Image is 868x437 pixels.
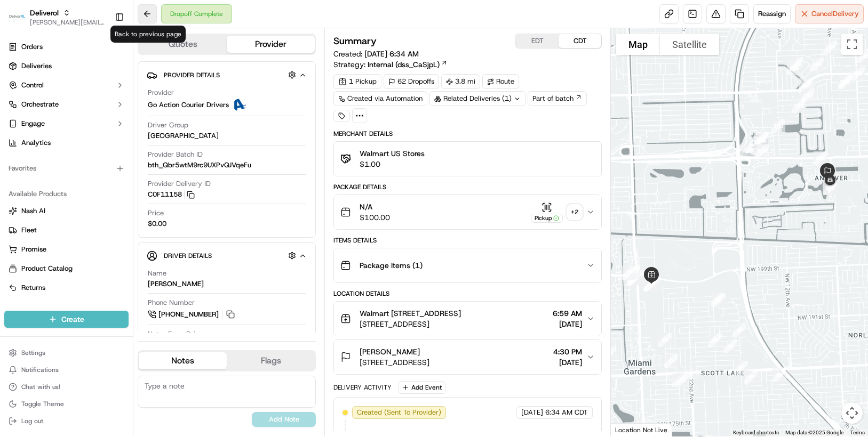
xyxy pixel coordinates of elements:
[360,159,425,169] span: $1.00
[21,225,37,235] span: Fleet
[528,91,587,106] a: Part of batch
[333,236,602,245] div: Items Details
[4,134,129,151] a: Analytics
[768,364,791,386] div: 52
[614,423,649,436] a: Open this area in Google Maps (opens a new window)
[733,429,779,436] button: Keyboard shortcuts
[4,414,129,428] button: Log out
[753,4,791,23] button: Reassign
[4,185,129,203] div: Available Products
[516,34,559,48] button: EDT
[783,57,805,79] div: 146
[333,91,427,106] div: Created via Automation
[11,155,28,172] img: Chris Sexton
[795,74,817,96] div: 147
[660,350,682,372] div: 43
[767,115,790,137] div: 150
[9,10,26,25] img: Deliverol
[21,80,44,90] span: Control
[28,69,192,80] input: Got a question? Start typing here...
[21,138,51,148] span: Analytics
[164,71,220,79] span: Provider Details
[553,346,582,357] span: 4:30 PM
[706,288,729,311] div: 48
[21,195,30,203] img: 1736555255976-a54dd68f-1ca7-489b-9aae-adbdc363a1c4
[364,49,419,59] span: [DATE] 6:34 AM
[89,194,92,203] span: •
[101,238,171,249] span: API Documentation
[148,120,188,130] span: Driver Group
[9,264,124,273] a: Product Catalog
[148,150,203,159] span: Provider Batch ID
[21,61,52,71] span: Deliveries
[147,247,307,264] button: Driver Details
[785,53,808,75] div: 145
[89,165,92,174] span: •
[368,59,440,70] span: Internal (dss_CaSjpL)
[11,239,19,248] div: 📗
[360,319,461,329] span: [STREET_ADDRESS]
[148,160,251,170] span: bth_Qbr5wtM9rc9UXPvQJVqeFu
[11,11,32,32] img: Nash
[158,310,219,319] span: [PHONE_NUMBER]
[21,119,45,128] span: Engage
[333,74,381,89] div: 1 Pickup
[521,408,543,417] span: [DATE]
[333,48,419,59] span: Created:
[559,34,601,48] button: CDT
[30,18,106,27] span: [PERSON_NAME][EMAIL_ADDRESS][PERSON_NAME][DOMAIN_NAME]
[384,74,439,89] div: 62 Dropoffs
[21,366,59,374] span: Notifications
[21,383,60,391] span: Chat with us!
[654,329,676,351] div: 44
[4,115,129,132] button: Engage
[740,366,762,388] div: 51
[751,140,774,162] div: 154
[668,369,690,391] div: 41
[139,36,227,53] button: Quotes
[616,34,660,55] button: Show street map
[9,283,124,293] a: Returns
[165,136,194,149] button: See all
[30,7,59,18] span: Deliverol
[4,279,129,296] button: Returns
[4,362,129,377] button: Notifications
[22,102,42,121] img: 9188753566659_6852d8bf1fb38e338040_72.png
[758,9,786,19] span: Reassign
[148,88,174,98] span: Provider
[553,357,582,368] span: [DATE]
[94,165,120,174] span: 3:11 PM
[360,308,461,319] span: Walmart [STREET_ADDRESS]
[148,279,204,289] div: [PERSON_NAME]
[21,238,82,249] span: Knowledge Base
[21,283,45,293] span: Returns
[33,165,86,174] span: [PERSON_NAME]
[21,206,45,216] span: Nash AI
[21,417,43,425] span: Log out
[4,96,129,113] button: Orchestrate
[75,264,129,272] a: Powered byPylon
[21,245,46,254] span: Promise
[660,34,719,55] button: Show satellite imagery
[360,260,423,271] span: Package Items ( 1 )
[611,423,672,436] div: Location Not Live
[553,308,582,319] span: 6:59 AM
[750,128,772,151] div: 152
[48,112,147,121] div: We're available if you need us!
[4,222,129,239] button: Fleet
[4,58,129,75] a: Deliveries
[531,202,563,223] button: Pickup
[11,102,30,121] img: 1736555255976-a54dd68f-1ca7-489b-9aae-adbdc363a1c4
[672,368,694,391] div: 42
[482,74,519,89] div: Route
[147,66,307,84] button: Provider Details
[148,329,205,339] span: Notes From Driver
[148,179,211,189] span: Provider Delivery ID
[227,36,315,53] button: Provider
[90,239,99,248] div: 💻
[21,349,45,357] span: Settings
[357,408,441,417] span: Created (Sent To Provider)
[614,423,649,436] img: Google
[841,402,863,424] button: Map camera controls
[148,219,166,229] span: $0.00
